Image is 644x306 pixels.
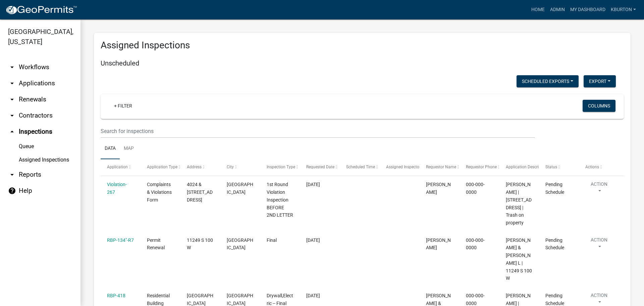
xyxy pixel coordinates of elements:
[466,165,497,169] span: Requestor Phone
[306,293,320,298] span: 08/28/2025
[220,159,260,175] datatable-header-cell: City
[608,3,639,16] a: kburton
[8,79,16,87] i: arrow_drop_down
[506,165,548,169] span: Application Description
[466,237,485,251] span: 000-000-0000
[147,237,165,251] span: Permit Renewal
[460,159,499,175] datatable-header-cell: Requestor Phone
[101,59,624,67] h5: Unscheduled
[267,237,277,243] span: Final
[426,237,451,251] span: Corey
[306,165,334,169] span: Requested Date
[267,165,295,169] span: Inspection Type
[101,138,120,160] a: Data
[585,181,613,198] button: Action
[545,165,557,169] span: Status
[187,237,213,251] span: 11249 S 100 W
[227,293,253,306] span: PERU
[545,293,564,306] span: Pending Schedule
[583,100,615,112] button: Columns
[499,159,539,175] datatable-header-cell: Application Description
[346,165,375,169] span: Scheduled Time
[466,293,485,306] span: 000-000-0000
[8,95,16,103] i: arrow_drop_down
[180,159,220,175] datatable-header-cell: Address
[506,182,532,225] span: Cooper, Jerry L Sr | 4024 & 4032 N WATER ST | Trash on property
[8,128,16,136] i: arrow_drop_up
[8,63,16,71] i: arrow_drop_down
[8,187,16,195] i: help
[568,3,608,16] a: My Dashboard
[107,165,128,169] span: Application
[101,124,535,138] input: Search for inspections
[585,236,613,253] button: Action
[227,165,234,169] span: City
[147,182,172,203] span: Complaints & Violations Form
[141,159,180,175] datatable-header-cell: Application Type
[529,3,547,16] a: Home
[101,159,141,175] datatable-header-cell: Application
[306,237,320,243] span: 06/17/2025
[8,112,16,120] i: arrow_drop_down
[426,182,451,195] span: Megan Mongosa
[107,293,125,298] a: RBP-418
[107,182,127,195] a: Violation-267
[227,182,253,195] span: MEXICO
[8,171,16,179] i: arrow_drop_down
[585,165,599,169] span: Actions
[101,40,624,51] h3: Assigned Inspections
[147,165,177,169] span: Application Type
[267,182,293,218] span: 1st Round Violation Inspection BEFORE 2ND LETTER
[547,3,568,16] a: Admin
[466,182,485,195] span: 000-000-0000
[426,165,456,169] span: Requestor Name
[517,75,579,87] button: Scheduled Exports
[545,182,564,195] span: Pending Schedule
[260,159,300,175] datatable-header-cell: Inspection Type
[187,165,202,169] span: Address
[584,75,616,87] button: Export
[187,182,213,203] span: 4024 & 4032 N WATER ST
[420,159,460,175] datatable-header-cell: Requestor Name
[300,159,340,175] datatable-header-cell: Requested Date
[306,182,320,187] span: 11/27/2023
[506,237,532,281] span: KEITH, JOHN D & JONI L | 11249 S 100 W
[380,159,420,175] datatable-header-cell: Assigned Inspector
[107,237,134,243] a: RBP-134"-R7
[579,159,619,175] datatable-header-cell: Actions
[109,100,138,112] a: + Filter
[340,159,380,175] datatable-header-cell: Scheduled Time
[545,237,564,251] span: Pending Schedule
[539,159,579,175] datatable-header-cell: Status
[386,165,421,169] span: Assigned Inspector
[227,237,253,251] span: Bunker Hill
[120,138,138,160] a: Map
